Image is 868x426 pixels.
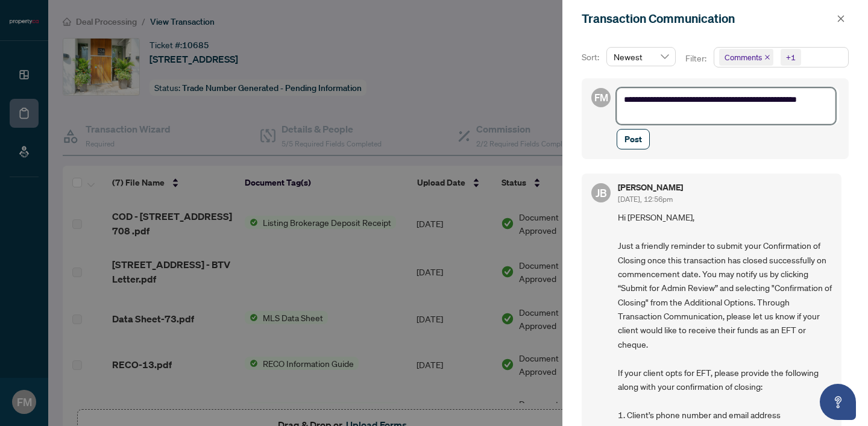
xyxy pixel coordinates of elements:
button: Post [617,129,650,149]
div: Transaction Communication [582,10,833,28]
span: Comments [725,51,762,63]
span: [DATE], 12:56pm [618,195,673,204]
span: Post [624,130,642,149]
span: FM [594,90,608,105]
span: Comments [719,49,773,66]
span: Newest [614,48,668,66]
span: JB [596,184,607,201]
div: +1 [786,51,796,63]
button: Open asap [820,384,856,420]
span: close [837,14,845,23]
h5: [PERSON_NAME] [618,183,683,192]
p: Sort: [582,51,602,64]
span: close [764,54,770,60]
p: Filter: [685,52,708,65]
